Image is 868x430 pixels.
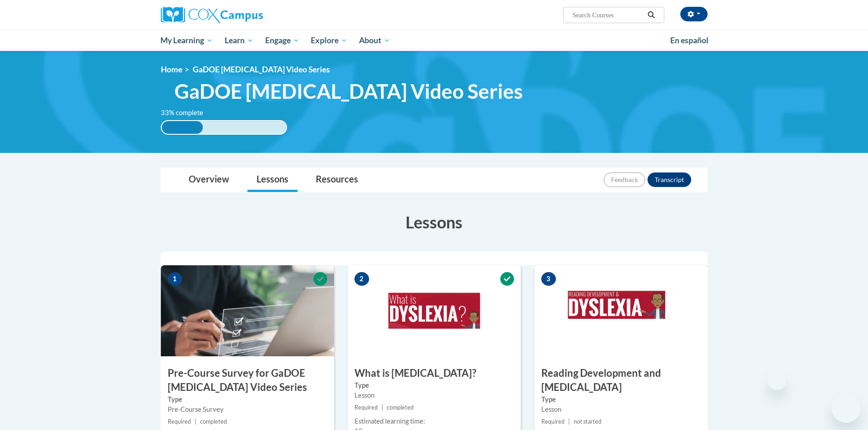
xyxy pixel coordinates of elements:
label: Type [541,395,701,405]
span: Explore [311,35,347,46]
div: Lesson [541,405,701,415]
h3: Pre-Course Survey for GaDOE [MEDICAL_DATA] Video Series [161,366,334,395]
h3: Reading Development and [MEDICAL_DATA] [534,366,708,395]
button: Search [644,10,658,20]
span: Engage [265,35,299,46]
span: completed [387,404,414,411]
span: Required [168,418,191,425]
iframe: Close message [768,372,786,390]
span: Learn [225,35,253,46]
label: Type [168,395,327,405]
img: Course Image [534,265,708,356]
a: Home [161,65,182,74]
div: Estimated learning time: [354,416,514,426]
a: About [353,30,396,51]
img: Cox Campus [161,7,263,23]
h3: Lessons [161,211,708,233]
span: 3 [541,272,556,286]
span: | [195,418,196,425]
button: Account Settings [680,7,708,21]
a: Engage [259,30,305,51]
span: completed [200,418,227,425]
label: 33% complete [161,108,213,118]
img: Course Image [161,265,334,356]
iframe: Button to launch messaging window [832,394,861,423]
div: Main menu [147,30,721,51]
span: My Learning [160,35,213,46]
div: 33% complete [162,121,203,134]
span: 1 [168,272,182,286]
button: Feedback [604,172,645,187]
span: 2 [354,272,369,286]
label: Type [354,380,514,390]
span: | [568,418,570,425]
span: | [381,404,383,411]
a: Cox Campus [161,7,334,23]
input: Search Courses [571,10,644,20]
span: GaDOE [MEDICAL_DATA] Video Series [175,79,523,103]
img: Course Image [348,265,521,356]
a: Lessons [247,168,298,192]
a: Learn [219,30,259,51]
span: not started [574,418,601,425]
div: Pre-Course Survey [168,405,327,415]
button: Transcript [647,172,691,187]
a: My Learning [155,30,219,51]
h3: What is [MEDICAL_DATA]? [348,366,521,380]
span: Required [541,418,565,425]
a: Explore [305,30,353,51]
a: Resources [307,168,367,192]
a: En español [664,31,714,50]
span: Required [354,404,378,411]
a: Overview [180,168,238,192]
span: En español [670,35,709,45]
span: GaDOE [MEDICAL_DATA] Video Series [193,65,330,74]
span: About [359,35,390,46]
div: Lesson [354,390,514,400]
